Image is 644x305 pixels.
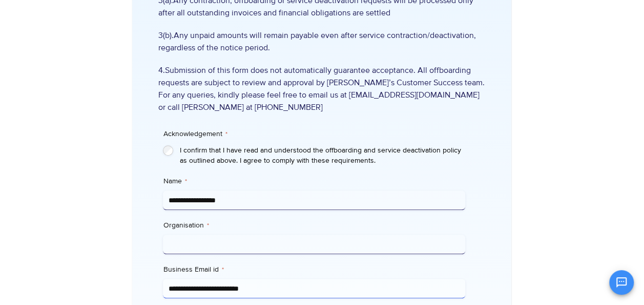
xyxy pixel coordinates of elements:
legend: Acknowledgement [163,129,227,139]
span: 4.Submission of this form does not automatically guarantee acceptance. All offboarding requests a... [158,64,486,113]
button: Open chat [609,270,634,295]
label: I confirm that I have read and understood the offboarding and service deactivation policy as outl... [179,145,465,166]
span: 3(b).Any unpaid amounts will remain payable even after service contraction/deactivation, regardle... [158,29,486,54]
label: Business Email id [163,264,465,275]
label: Organisation [163,220,465,231]
label: Name [163,176,465,186]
